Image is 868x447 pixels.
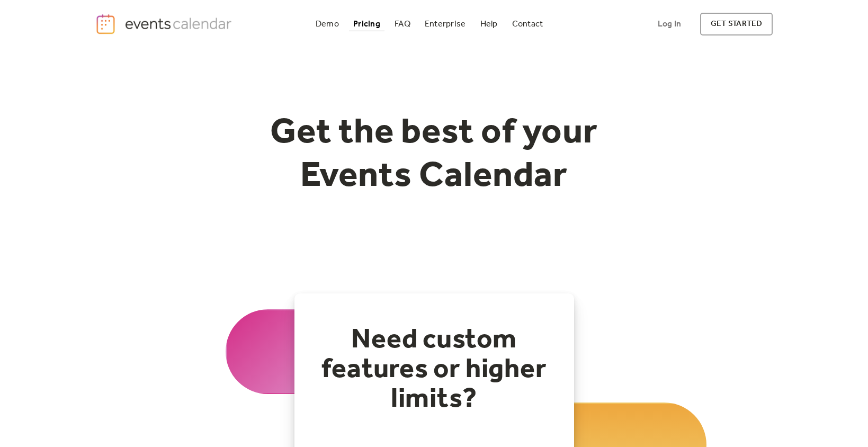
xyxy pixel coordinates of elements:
h2: Need custom features or higher limits? [316,325,553,414]
a: Log In [647,13,692,35]
a: Pricing [349,17,384,31]
div: Enterprise [425,21,466,27]
a: Contact [508,17,548,31]
div: FAQ [395,21,410,27]
a: FAQ [390,17,415,31]
a: Enterprise [420,17,470,31]
a: Help [476,17,502,31]
a: get started [700,13,773,35]
a: Demo [311,17,343,31]
h1: Get the best of your Events Calendar [231,112,638,198]
div: Help [480,21,498,27]
div: Demo [316,21,339,27]
div: Contact [512,21,543,27]
div: Pricing [353,21,380,27]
